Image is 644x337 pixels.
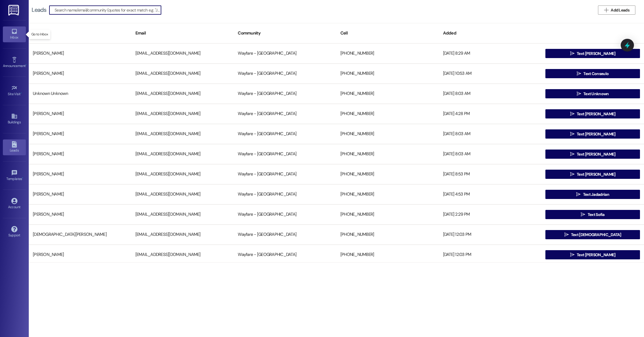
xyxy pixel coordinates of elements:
div: [EMAIL_ADDRESS][DOMAIN_NAME] [131,229,234,240]
div: Email [131,26,234,40]
span: Text [PERSON_NAME] [577,171,615,177]
div: [DATE] 12:03 PM [439,229,542,240]
span: Text Unknown [583,91,609,97]
button: Text [PERSON_NAME] [545,49,640,58]
span: • [22,176,23,180]
div: Wayfare - [GEOGRAPHIC_DATA] [234,68,336,79]
button: Text Sofia [545,210,640,219]
i:  [570,152,574,156]
a: Leads [3,139,26,155]
i:  [570,132,574,136]
span: Text Conseulo [583,71,609,77]
div: [PHONE_NUMBER] [336,189,439,200]
span: Text Jadadrian [583,192,609,198]
div: Wayfare - [GEOGRAPHIC_DATA] [234,249,336,261]
span: • [21,91,22,95]
div: Wayfare - [GEOGRAPHIC_DATA] [234,229,336,240]
div: [PERSON_NAME] [29,148,131,160]
a: Support [3,224,26,240]
span: Text [PERSON_NAME] [577,151,615,157]
a: Buildings [3,111,26,127]
span: Text [PERSON_NAME] [577,51,615,57]
div: Wayfare - [GEOGRAPHIC_DATA] [234,48,336,59]
button: Text [PERSON_NAME] [545,109,640,118]
i:  [570,172,574,177]
i:  [570,252,574,257]
div: Leads [32,7,46,13]
img: ResiDesk Logo [8,5,20,16]
div: Unknown Unknown [29,88,131,99]
div: [PHONE_NUMBER] [336,48,439,59]
div: [DATE] 8:29 AM [439,48,542,59]
i:  [570,112,574,116]
div: [PERSON_NAME] [29,189,131,200]
i:  [564,232,569,237]
button: Text Conseulo [545,69,640,78]
i:  [581,212,585,217]
div: [DATE] 10:53 AM [439,68,542,79]
span: Text [PERSON_NAME] [577,131,615,137]
div: [PERSON_NAME] [29,168,131,180]
div: [PERSON_NAME] [29,48,131,59]
div: Wayfare - [GEOGRAPHIC_DATA] [234,108,336,120]
div: [EMAIL_ADDRESS][DOMAIN_NAME] [131,249,234,261]
div: [DATE] 4:28 PM [439,108,542,120]
div: [DEMOGRAPHIC_DATA][PERSON_NAME] [29,229,131,240]
div: [PHONE_NUMBER] [336,108,439,120]
div: [PHONE_NUMBER] [336,88,439,99]
button: Text Jadadrian [545,190,640,199]
span: • [26,63,26,67]
div: [EMAIL_ADDRESS][DOMAIN_NAME] [131,209,234,220]
div: [PHONE_NUMBER] [336,249,439,261]
i:  [577,91,581,96]
div: Name [29,26,131,40]
button: Text [PERSON_NAME] [545,250,640,259]
i:  [570,51,574,56]
div: [PERSON_NAME] [29,128,131,140]
button: Text [DEMOGRAPHIC_DATA] [545,230,640,239]
div: Wayfare - [GEOGRAPHIC_DATA] [234,148,336,160]
button: Text [PERSON_NAME] [545,170,640,179]
div: Wayfare - [GEOGRAPHIC_DATA] [234,168,336,180]
i:  [604,8,608,12]
div: [EMAIL_ADDRESS][DOMAIN_NAME] [131,148,234,160]
div: [PERSON_NAME] [29,249,131,261]
div: Wayfare - [GEOGRAPHIC_DATA] [234,88,336,99]
div: [EMAIL_ADDRESS][DOMAIN_NAME] [131,168,234,180]
span: Add Leads [611,7,629,13]
div: [DATE] 2:29 PM [439,209,542,220]
div: Cell [336,26,439,40]
div: [DATE] 8:03 AM [439,128,542,140]
span: Text Sofia [588,212,605,218]
div: [DATE] 8:03 AM [439,88,542,99]
div: [DATE] 12:03 PM [439,249,542,261]
p: Go to Inbox [31,32,48,37]
div: [PHONE_NUMBER] [336,128,439,140]
div: [DATE] 8:53 PM [439,168,542,180]
a: Templates • [3,168,26,183]
a: Site Visit • [3,83,26,99]
div: [EMAIL_ADDRESS][DOMAIN_NAME] [131,48,234,59]
div: [EMAIL_ADDRESS][DOMAIN_NAME] [131,189,234,200]
button: Add Leads [598,5,635,15]
div: Added [439,26,542,40]
div: Wayfare - [GEOGRAPHIC_DATA] [234,128,336,140]
span: Text [PERSON_NAME] [577,111,615,117]
div: [EMAIL_ADDRESS][DOMAIN_NAME] [131,88,234,99]
div: [PERSON_NAME] [29,68,131,79]
div: Wayfare - [GEOGRAPHIC_DATA] [234,209,336,220]
div: Community [234,26,336,40]
button: Text [PERSON_NAME] [545,150,640,159]
div: [PHONE_NUMBER] [336,229,439,240]
div: [PHONE_NUMBER] [336,148,439,160]
button: Text Unknown [545,89,640,98]
input: Search name/email/community (quotes for exact match e.g. "John Smith") [55,6,161,14]
div: [EMAIL_ADDRESS][DOMAIN_NAME] [131,108,234,120]
span: Text [DEMOGRAPHIC_DATA] [571,232,621,238]
div: [PHONE_NUMBER] [336,209,439,220]
button: Text [PERSON_NAME] [545,129,640,139]
i:  [576,192,580,197]
a: Inbox [3,26,26,42]
div: [DATE] 8:03 AM [439,148,542,160]
span: Text [PERSON_NAME] [577,252,615,258]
